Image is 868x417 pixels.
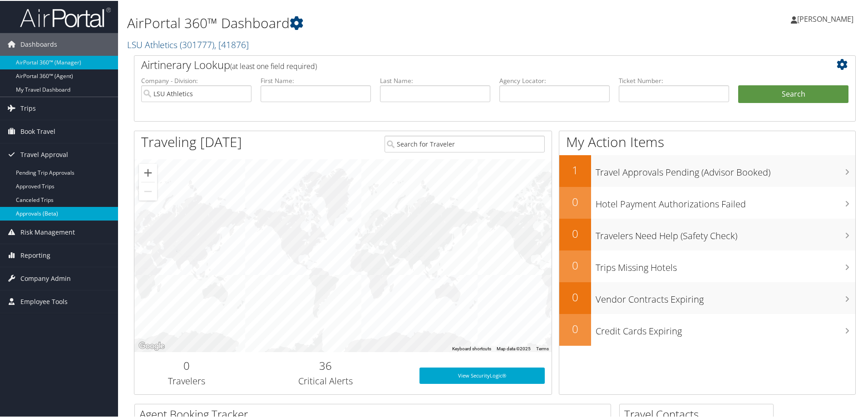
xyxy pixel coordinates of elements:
img: airportal-logo.png [20,6,111,27]
button: Zoom in [139,163,157,181]
h3: Travel Approvals Pending (Advisor Booked) [596,161,855,178]
label: Ticket Number: [619,75,729,84]
label: First Name: [261,75,371,84]
img: Google [137,339,167,351]
a: Open this area in Google Maps (opens a new window) [137,339,167,351]
a: 0Travelers Need Help (Safety Check) [559,218,855,250]
span: Trips [20,96,36,119]
label: Company - Division: [141,75,252,84]
span: , [ 41876 ] [214,38,249,50]
span: Book Travel [20,119,55,142]
label: Last Name: [380,75,490,84]
h1: Traveling [DATE] [141,132,242,151]
h3: Travelers Need Help (Safety Check) [596,224,855,241]
h2: 1 [559,162,591,177]
a: 0Credit Cards Expiring [559,313,855,345]
button: Search [738,84,848,103]
h2: 0 [559,320,591,336]
h2: 36 [246,357,406,373]
span: Reporting [20,243,50,266]
button: Zoom out [139,182,157,200]
a: LSU Athletics [127,38,249,50]
a: [PERSON_NAME] [791,5,863,32]
a: 0Trips Missing Hotels [559,250,855,281]
h2: 0 [559,193,591,209]
a: 0Hotel Payment Authorizations Failed [559,186,855,218]
h2: Airtinerary Lookup [141,56,789,72]
h3: Credit Cards Expiring [596,319,855,337]
span: Risk Management [20,220,75,243]
a: View SecurityLogic® [419,367,545,383]
a: 0Vendor Contracts Expiring [559,281,855,313]
label: Agency Locator: [499,75,610,84]
h2: 0 [559,257,591,272]
span: (at least one field required) [230,60,317,70]
h3: Travelers [141,374,232,387]
h3: Trips Missing Hotels [596,256,855,273]
span: Map data ©2025 [497,345,531,350]
h2: 0 [141,357,232,373]
h3: Hotel Payment Authorizations Failed [596,192,855,210]
span: ( 301777 ) [180,38,214,50]
h2: 0 [559,289,591,304]
h1: My Action Items [559,132,855,151]
button: Keyboard shortcuts [452,345,491,351]
h1: AirPortal 360™ Dashboard [127,13,617,32]
span: Dashboards [20,32,57,55]
span: Company Admin [20,266,71,289]
h3: Critical Alerts [246,374,406,387]
a: Terms (opens in new tab) [536,345,549,350]
h3: Vendor Contracts Expiring [596,288,855,305]
a: 1Travel Approvals Pending (Advisor Booked) [559,154,855,186]
h2: 0 [559,225,591,240]
span: Travel Approval [20,142,68,165]
input: Search for Traveler [385,135,545,152]
span: [PERSON_NAME] [797,13,853,23]
span: Employee Tools [20,289,68,312]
